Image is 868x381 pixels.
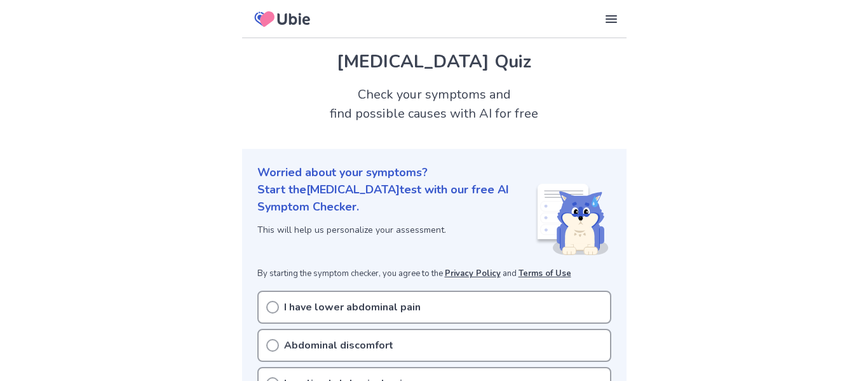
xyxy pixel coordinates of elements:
h1: [MEDICAL_DATA] Quiz [257,48,611,75]
p: I have lower abdominal pain [284,300,421,315]
p: Start the [MEDICAL_DATA] test with our free AI Symptom Checker. [257,181,535,216]
p: Worried about your symptoms? [257,164,611,181]
a: Privacy Policy [445,268,501,279]
img: Shiba [535,184,609,255]
p: This will help us personalize your assessment. [257,223,535,237]
p: Abdominal discomfort [284,338,393,353]
a: Terms of Use [519,268,571,279]
p: By starting the symptom checker, you agree to the and [257,268,611,281]
h2: Check your symptoms and find possible causes with AI for free [242,85,627,123]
